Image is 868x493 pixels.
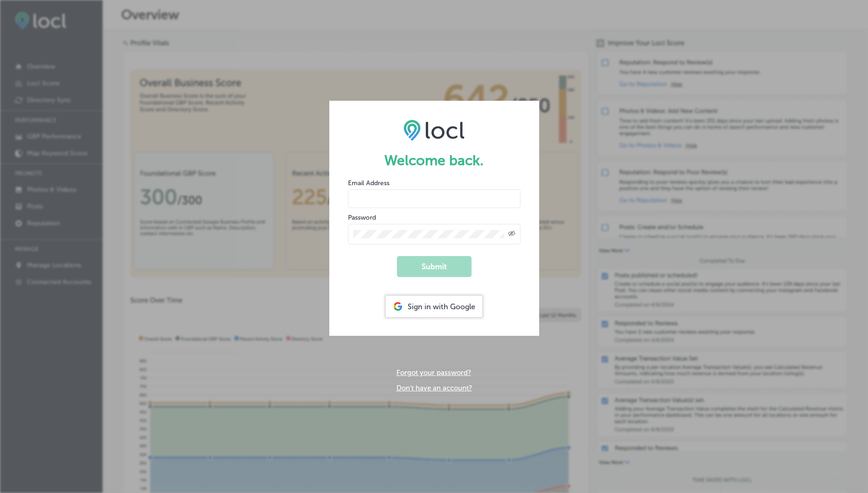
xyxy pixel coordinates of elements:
[403,119,465,141] img: LOCL logo
[348,152,521,169] h1: Welcome back.
[396,384,472,392] a: Don't have an account?
[348,214,376,222] label: Password
[508,230,515,238] span: Toggle password visibility
[396,368,471,377] a: Forgot your password?
[386,296,482,317] div: Sign in with Google
[397,256,472,277] button: Submit
[348,179,389,187] label: Email Address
